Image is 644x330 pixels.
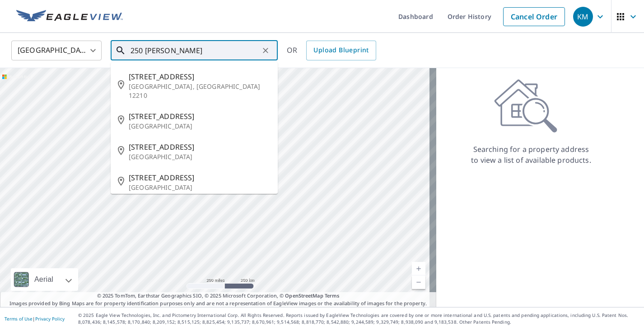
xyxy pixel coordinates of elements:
[412,275,425,289] a: Current Level 5, Zoom Out
[131,38,259,63] input: Search by address or latitude-longitude
[35,316,65,322] a: Privacy Policy
[129,142,271,152] span: [STREET_ADDRESS]
[129,111,271,122] span: [STREET_ADDRESS]
[503,7,565,26] a: Cancel Order
[325,292,340,299] a: Terms
[129,71,271,82] span: [STREET_ADDRESS]
[573,7,593,27] div: KM
[11,268,78,291] div: Aerial
[5,316,33,322] a: Terms of Use
[78,312,639,325] p: © 2025 Eagle View Technologies, Inc. and Pictometry International Corp. All Rights Reserved. Repo...
[313,45,369,56] span: Upload Blueprint
[412,262,425,275] a: Current Level 5, Zoom In
[32,268,56,291] div: Aerial
[129,122,271,131] p: [GEOGRAPHIC_DATA]
[259,44,272,57] button: Clear
[471,144,592,165] p: Searching for a property address to view a list of available products.
[97,292,340,300] span: © 2025 TomTom, Earthstar Geographics SIO, © 2025 Microsoft Corporation, ©
[287,41,376,60] div: OR
[129,152,271,161] p: [GEOGRAPHIC_DATA]
[11,38,102,63] div: [GEOGRAPHIC_DATA]
[129,82,271,100] p: [GEOGRAPHIC_DATA], [GEOGRAPHIC_DATA] 12210
[129,172,271,183] span: [STREET_ADDRESS]
[129,183,271,192] p: [GEOGRAPHIC_DATA]
[5,316,65,321] p: |
[285,292,323,299] a: OpenStreetMap
[306,41,376,60] a: Upload Blueprint
[16,10,123,23] img: EV Logo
